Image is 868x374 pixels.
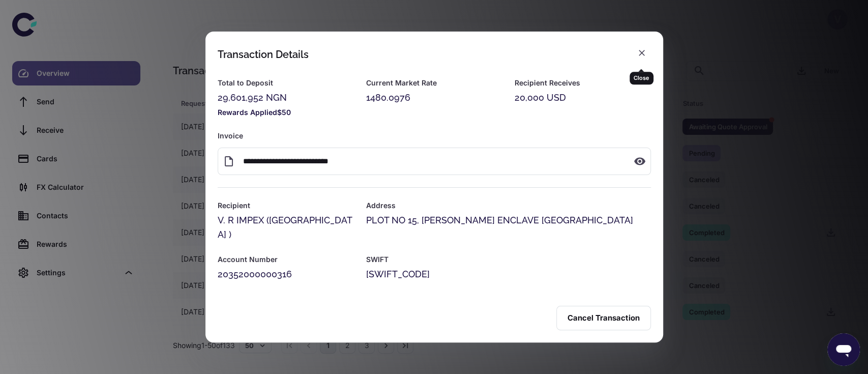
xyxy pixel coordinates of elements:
div: V. R IMPEX ([GEOGRAPHIC_DATA] ) [218,213,354,242]
h6: Recipient Receives [514,77,650,89]
h6: Address [366,200,650,211]
div: 29,601,952 NGN [218,91,354,105]
div: PLOT NO 15, [PERSON_NAME] ENCLAVE [GEOGRAPHIC_DATA] [366,213,650,227]
button: Cancel Transaction [556,306,651,330]
h6: SWIFT [366,254,650,265]
h6: Rewards Applied $50 [218,107,354,118]
div: 20,000 USD [514,91,650,105]
div: Transaction Details [218,48,309,61]
h6: Current Market Rate [366,77,502,89]
h6: Total to Deposit [218,77,354,89]
div: Close [630,72,653,84]
h6: Recipient [218,200,354,211]
div: [SWIFT_CODE] [366,267,650,281]
iframe: Button to launch messaging window [827,333,860,366]
h6: Invoice [218,130,651,141]
div: 1480.0976 [366,91,502,105]
div: 20352000000316 [218,267,354,281]
h6: Account Number [218,254,354,265]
